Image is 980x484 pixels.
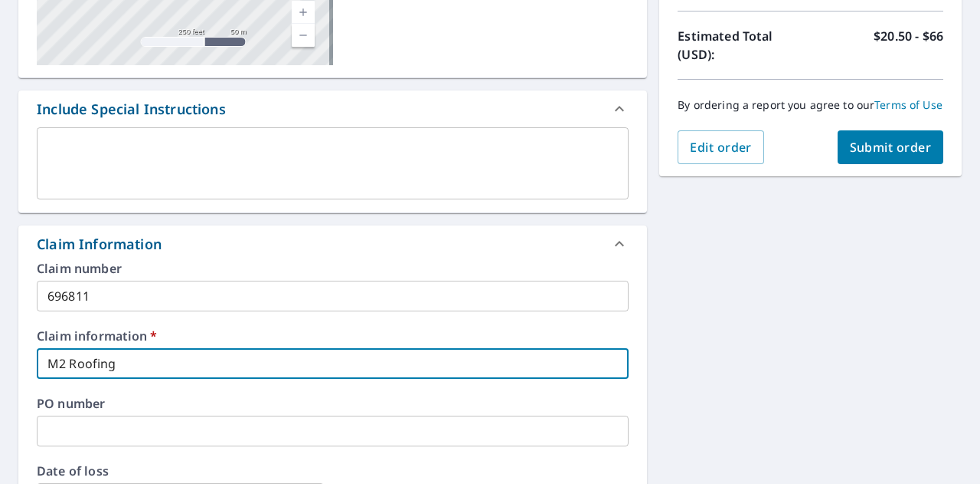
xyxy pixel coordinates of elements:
label: PO number [37,397,629,410]
p: $20.50 - $66 [874,27,943,64]
button: Edit order [678,130,764,164]
label: Date of loss [37,465,324,477]
div: Include Special Instructions [37,99,226,120]
a: Current Level 17, Zoom Out [292,24,315,47]
a: Terms of Use [874,97,942,112]
span: Submit order [850,139,932,156]
div: Include Special Instructions [18,91,647,127]
span: Edit order [690,139,752,156]
p: By ordering a report you agree to our [678,98,943,112]
div: Claim Information [37,234,162,255]
p: Estimated Total (USD): [678,27,810,64]
button: Submit order [838,130,944,164]
div: Claim Information [18,226,647,262]
a: Current Level 17, Zoom In [292,1,315,24]
label: Claim number [37,262,629,275]
label: Claim information [37,330,629,342]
